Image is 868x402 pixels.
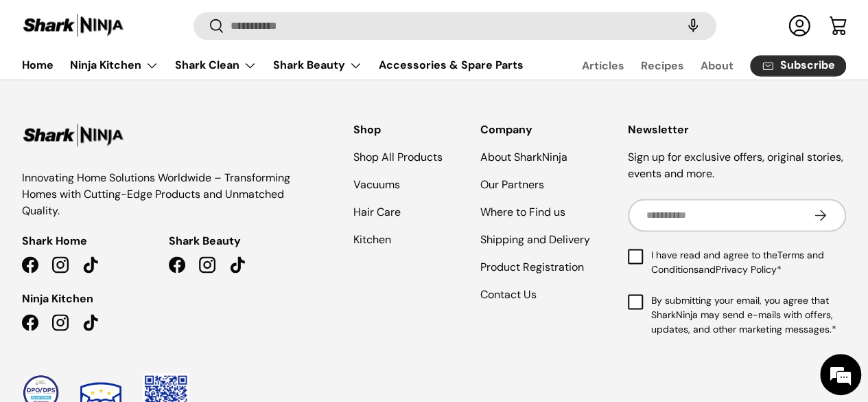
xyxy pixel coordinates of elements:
a: About [701,52,734,79]
a: Our Partners [480,177,544,192]
a: Accessories & Spare Parts [379,52,524,78]
a: About SharkNinja [480,150,567,164]
summary: Shark Beauty [265,52,371,79]
a: Product Registration [480,260,584,274]
a: Where to Find us [480,205,565,219]
a: Contact Us [480,287,537,302]
a: Shipping and Delivery [480,232,590,247]
nav: Secondary [549,52,846,79]
p: Sign up for exclusive offers, original stories, events and more. [628,149,846,182]
a: Kitchen [353,232,391,247]
a: Hair Care [353,205,401,219]
span: By submitting your email, you agree that SharkNinja may send e-mails with offers, updates, and ot... [651,293,846,337]
a: Shop All Products [353,150,443,164]
summary: Shark Clean [167,52,265,79]
a: Articles [582,52,624,79]
span: I have read and agree to the and * [651,248,846,277]
a: Subscribe [750,55,846,76]
summary: Ninja Kitchen [62,52,167,79]
span: Subscribe [780,60,835,71]
span: Shark Beauty [169,233,241,249]
a: Home [22,52,54,78]
span: Ninja Kitchen [22,291,93,307]
span: Shark Home [22,233,87,249]
h2: Newsletter [628,122,846,138]
speech-search-button: Search by voice [671,11,715,41]
a: Vacuums [353,177,400,192]
a: Recipes [641,52,684,79]
img: Shark Ninja Philippines [22,12,125,39]
nav: Primary [22,52,524,79]
p: Innovating Home Solutions Worldwide – Transforming Homes with Cutting-Edge Products and Unmatched... [22,170,316,219]
a: Privacy Policy [716,263,777,276]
